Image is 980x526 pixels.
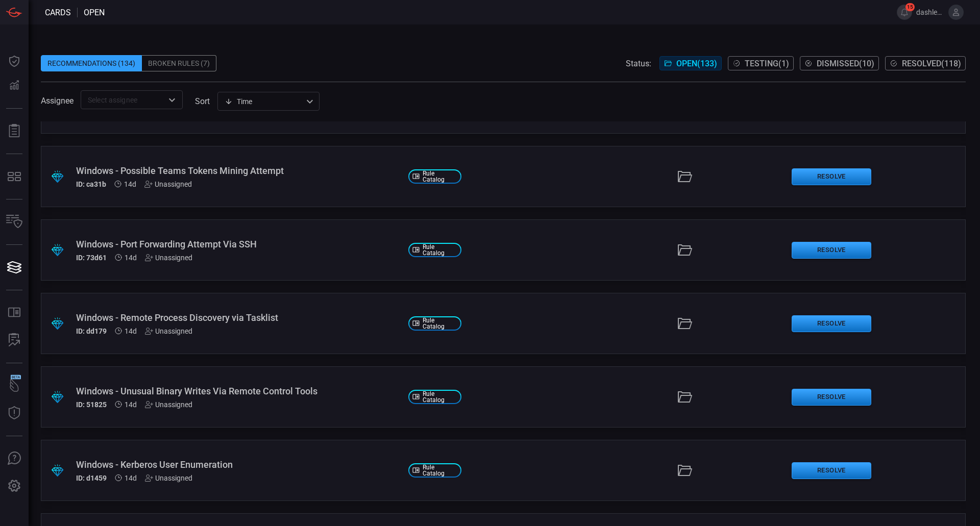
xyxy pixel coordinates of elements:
span: Assignee [41,96,73,106]
span: Open ( 133 ) [676,59,717,68]
div: Time [225,96,303,107]
div: Windows - Kerberos User Enumeration [76,459,400,470]
div: Windows - Unusual Binary Writes Via Remote Control Tools [76,386,400,396]
button: Resolved(118) [885,56,966,70]
div: Recommendations (134) [41,55,142,71]
button: Testing(1) [728,56,794,70]
h5: ID: 51825 [76,400,107,409]
span: Aug 14, 2025 4:08 AM [125,400,137,409]
button: Rule Catalog [2,300,27,325]
button: Resolve [792,315,871,332]
span: Aug 14, 2025 4:08 AM [125,474,137,482]
button: Preferences [2,474,27,498]
button: Open(133) [659,56,722,70]
span: Aug 14, 2025 4:08 AM [125,254,137,262]
span: Aug 14, 2025 4:08 AM [125,327,137,335]
span: Dismissed ( 10 ) [817,59,874,68]
label: sort [195,96,210,106]
button: Dashboard [2,49,27,73]
span: Rule Catalog [423,464,457,477]
button: Ask Us A Question [2,446,27,471]
span: Rule Catalog [423,391,457,403]
span: Rule Catalog [423,170,457,183]
button: Inventory [2,210,27,234]
button: Wingman [2,373,27,398]
span: Cards [45,8,71,17]
div: Unassigned [144,180,192,188]
button: Resolve [792,242,871,259]
button: Resolve [792,462,871,479]
h5: ID: ca31b [76,180,106,188]
button: ALERT ANALYSIS [2,328,27,353]
span: Rule Catalog [423,317,457,330]
button: Resolve [792,168,871,185]
span: Testing ( 1 ) [745,59,789,68]
div: Unassigned [145,327,192,335]
button: Detections [2,73,27,98]
h5: ID: dd179 [76,327,107,335]
button: Reports [2,119,27,143]
span: Rule Catalog [423,244,457,256]
h5: ID: d1459 [76,474,107,482]
span: Aug 14, 2025 4:08 AM [124,180,136,188]
button: Open [165,93,179,107]
button: Threat Intelligence [2,401,27,425]
div: Unassigned [145,400,192,409]
span: dashley.[PERSON_NAME] [916,8,944,16]
span: 15 [905,3,915,11]
span: open [84,8,105,17]
div: Unassigned [145,474,192,482]
div: Unassigned [145,254,192,262]
input: Select assignee [84,93,163,106]
button: Dismissed(10) [800,56,879,70]
div: Windows - Possible Teams Tokens Mining Attempt [76,165,400,176]
button: Cards [2,255,27,280]
button: Resolve [792,389,871,406]
span: Resolved ( 118 ) [902,59,961,68]
h5: ID: 73d61 [76,254,107,262]
div: Windows - Port Forwarding Attempt Via SSH [76,239,400,249]
div: Windows - Remote Process Discovery via Tasklist [76,312,400,323]
button: MITRE - Detection Posture [2,164,27,189]
button: 15 [897,5,912,20]
div: Broken Rules (7) [142,55,216,71]
span: Status: [626,59,651,68]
